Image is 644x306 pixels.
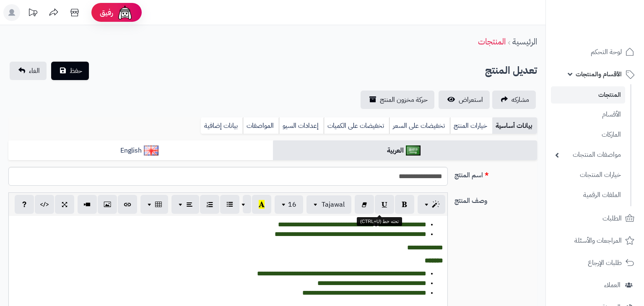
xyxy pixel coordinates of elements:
[29,66,40,76] span: الغاء
[100,8,113,18] span: رفيق
[512,95,529,105] span: مشاركه
[574,235,622,246] span: المراجعات والأسئلة
[576,68,622,80] span: الأقسام والمنتجات
[288,200,296,210] span: 16
[243,117,279,134] a: المواصفات
[591,46,622,58] span: لوحة التحكم
[144,145,158,156] img: English
[273,140,538,161] a: العربية
[551,86,625,104] a: المنتجات
[551,253,639,273] a: طلبات الإرجاع
[551,146,625,164] a: مواصفات المنتجات
[551,106,625,124] a: الأقسام
[322,200,345,210] span: Tajawal
[485,62,537,79] h2: تعديل المنتج
[604,279,621,291] span: العملاء
[201,117,243,134] a: بيانات إضافية
[602,213,622,224] span: الطلبات
[279,117,324,134] a: إعدادات السيو
[551,186,625,204] a: الملفات الرقمية
[551,231,639,251] a: المراجعات والأسئلة
[450,117,492,134] a: خيارات المنتج
[324,117,389,134] a: تخفيضات على الكميات
[8,140,273,161] a: English
[551,42,639,62] a: لوحة التحكم
[551,126,625,144] a: الماركات
[70,66,82,76] span: حفظ
[406,145,421,156] img: العربية
[551,166,625,184] a: خيارات المنتجات
[275,195,303,214] button: 16
[551,275,639,295] a: العملاء
[451,192,540,206] label: وصف المنتج
[588,257,622,269] span: طلبات الإرجاع
[22,4,43,23] a: تحديثات المنصة
[10,62,47,80] a: الغاء
[306,195,351,214] button: Tajawal
[361,91,434,109] a: حركة مخزون المنتج
[357,217,402,226] div: تحته خط (CTRL+U)
[380,95,428,105] span: حركة مخزون المنتج
[451,167,540,180] label: اسم المنتج
[459,95,483,105] span: استعراض
[492,117,537,134] a: بيانات أساسية
[389,117,450,134] a: تخفيضات على السعر
[478,35,506,48] a: المنتجات
[492,91,536,109] a: مشاركه
[117,4,133,21] img: ai-face.png
[51,62,89,80] button: حفظ
[551,208,639,228] a: الطلبات
[587,6,636,24] img: logo-2.png
[439,91,490,109] a: استعراض
[512,35,537,48] a: الرئيسية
